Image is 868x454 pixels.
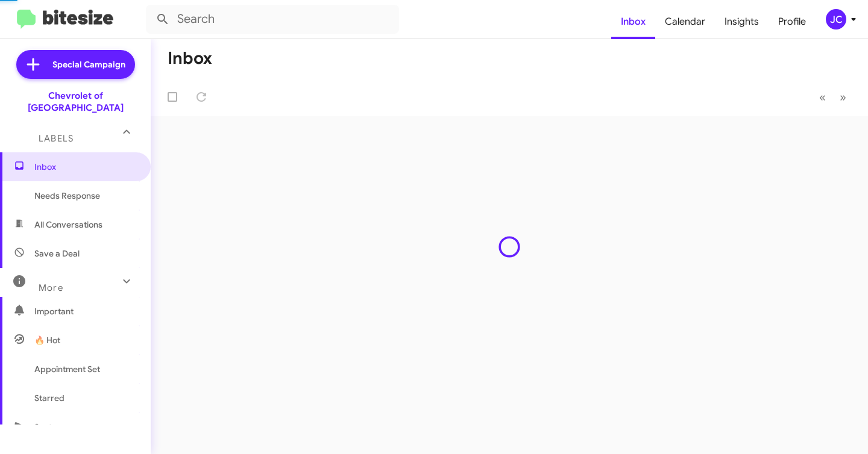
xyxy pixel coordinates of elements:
[146,5,399,34] input: Search
[655,4,715,39] a: Calendar
[816,9,855,30] button: JC
[715,4,769,39] a: Insights
[34,161,137,173] span: Inbox
[16,50,135,79] a: Special Campaign
[769,4,816,39] a: Profile
[611,4,655,39] a: Inbox
[39,282,63,293] span: More
[34,247,80,260] span: Save a Deal
[840,90,846,105] span: »
[813,85,854,110] nav: Page navigation example
[39,133,74,144] span: Labels
[34,421,52,433] span: Sent
[34,305,137,317] span: Important
[52,58,125,70] span: Special Campaign
[832,85,854,110] button: Next
[34,219,102,231] span: All Conversations
[812,85,833,110] button: Previous
[168,49,212,68] h1: Inbox
[34,363,100,375] span: Appointment Set
[34,334,60,346] span: 🔥 Hot
[826,9,846,30] div: JC
[34,190,137,202] span: Needs Response
[819,90,826,105] span: «
[34,392,64,404] span: Starred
